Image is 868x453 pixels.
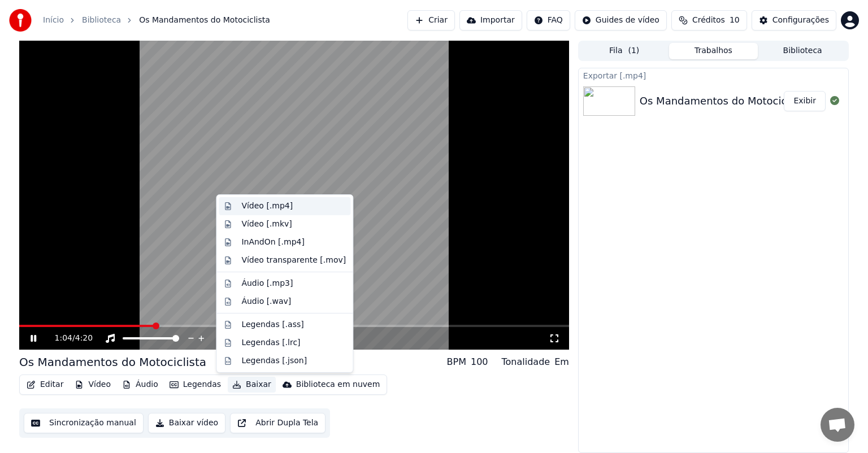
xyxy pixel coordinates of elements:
button: Sincronização manual [24,413,144,433]
button: Trabalhos [669,43,758,59]
button: Legendas [165,377,225,393]
button: Importar [459,10,522,31]
div: Áudio [.wav] [241,296,291,307]
div: InAndOn [.mp4] [241,237,305,248]
button: Vídeo [70,377,115,393]
div: Legendas [.ass] [241,319,303,330]
button: FAQ [527,10,570,31]
div: Biblioteca em nuvem [296,379,380,390]
a: Biblioteca [82,15,121,26]
div: Configurações [772,15,829,26]
div: Vídeo transparente [.mov] [241,255,346,266]
button: Baixar [228,377,276,393]
span: ( 1 ) [628,45,639,56]
a: Início [43,15,64,26]
div: Vídeo [.mp4] [241,201,293,212]
div: Em [554,355,569,369]
button: Fila [580,43,669,59]
nav: breadcrumb [43,15,270,26]
div: / [55,333,82,344]
button: Exibir [784,91,826,111]
div: Legendas [.json] [241,355,307,367]
button: Criar [407,10,455,31]
button: Abrir Dupla Tela [230,413,325,433]
button: Baixar vídeo [148,413,225,433]
span: 10 [730,15,740,26]
span: Os Mandamentos do Motociclista [139,15,270,26]
span: 1:04 [55,333,72,344]
button: Configurações [752,10,836,31]
div: Áudio [.mp3] [241,278,293,289]
button: Editar [22,377,68,393]
span: Créditos [692,15,725,26]
button: Guides de vídeo [575,10,667,31]
div: Os Mandamentos do Motociclista [19,354,206,370]
div: Exportar [.mp4] [579,68,848,82]
button: Créditos10 [671,10,747,31]
span: 4:20 [75,333,93,344]
div: BPM [447,355,466,369]
button: Biblioteca [758,43,847,59]
div: Tonalidade [502,355,550,369]
div: Vídeo [.mkv] [241,219,292,230]
div: 100 [471,355,488,369]
div: Os Mandamentos do Motociclista [640,93,808,109]
button: Áudio [118,377,163,393]
img: youka [9,9,32,32]
a: Bate-papo aberto [821,408,854,442]
div: Legendas [.lrc] [241,337,300,349]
